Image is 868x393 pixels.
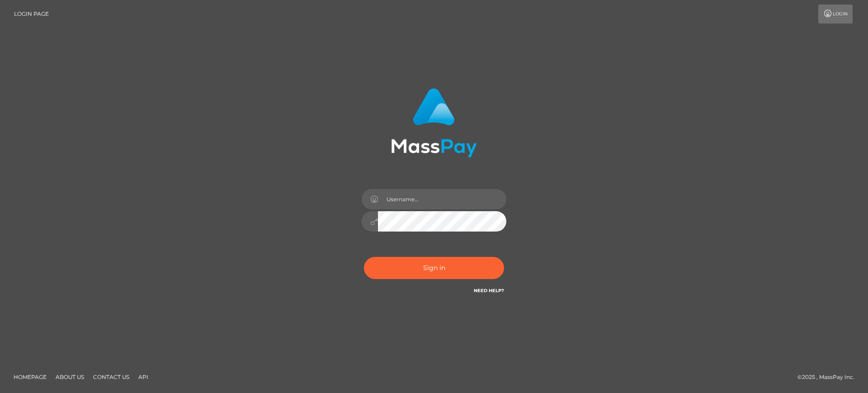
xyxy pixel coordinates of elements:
input: Username... [378,189,506,209]
div: © 2025 , MassPay Inc. [797,372,861,382]
a: Login [818,5,853,24]
a: API [135,370,152,384]
a: About Us [52,370,88,384]
img: MassPay Login [391,88,477,157]
button: Sign in [364,257,504,279]
a: Login Page [14,5,49,24]
a: Homepage [10,370,50,384]
a: Need Help? [474,288,504,294]
a: Contact Us [90,370,133,384]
